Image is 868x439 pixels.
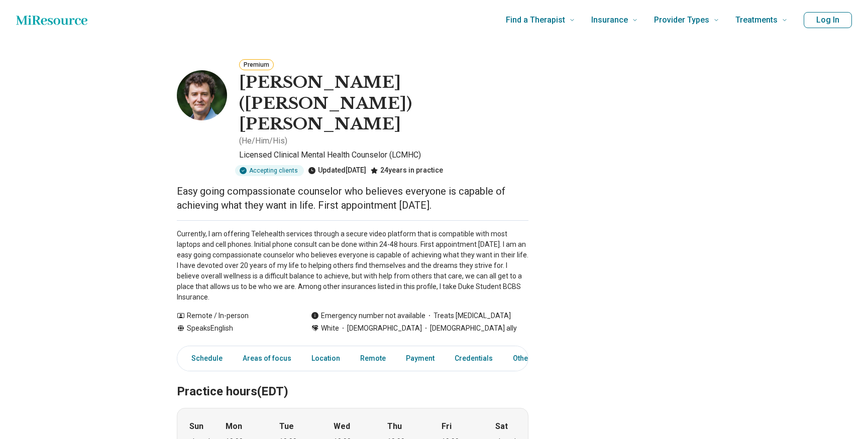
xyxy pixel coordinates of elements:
[495,420,508,432] strong: Sat
[425,311,511,321] span: Treats [MEDICAL_DATA]
[308,165,366,176] div: Updated [DATE]
[387,420,402,432] strong: Thu
[239,72,528,135] h1: [PERSON_NAME] ([PERSON_NAME]) [PERSON_NAME]
[177,184,528,212] p: Easy going compassionate counselor who believes everyone is capable of achieving what they want i...
[507,348,543,369] a: Other
[311,311,425,321] div: Emergency number not available
[239,149,528,161] p: Licensed Clinical Mental Health Counselor (LCMHC)
[400,348,441,369] a: Payment
[235,165,304,176] div: Accepting clients
[179,348,229,369] a: Schedule
[449,348,499,369] a: Credentials
[237,348,297,369] a: Areas of focus
[654,13,709,27] span: Provider Types
[321,323,339,334] span: White
[506,13,565,27] span: Find a Therapist
[177,311,291,321] div: Remote / In-person
[177,359,528,400] h2: Practice hours (EDT)
[422,323,517,334] span: [DEMOGRAPHIC_DATA] ally
[239,135,287,147] p: ( He/Him/His )
[735,13,778,27] span: Treatments
[354,348,392,369] a: Remote
[279,420,294,432] strong: Tue
[16,10,87,30] a: Home page
[442,420,452,432] strong: Fri
[177,70,227,120] img: Daniel Perry, Licensed Clinical Mental Health Counselor (LCMHC)
[305,348,346,369] a: Location
[334,420,350,432] strong: Wed
[177,323,291,334] div: Speaks English
[370,165,443,176] div: 24 years in practice
[339,323,422,334] span: [DEMOGRAPHIC_DATA]
[189,420,203,432] strong: Sun
[239,59,274,70] button: Premium
[804,12,852,28] button: Log In
[226,420,242,432] strong: Mon
[591,13,628,27] span: Insurance
[177,229,528,303] p: Currently, I am offering Telehealth services through a secure video platform that is compatible w...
